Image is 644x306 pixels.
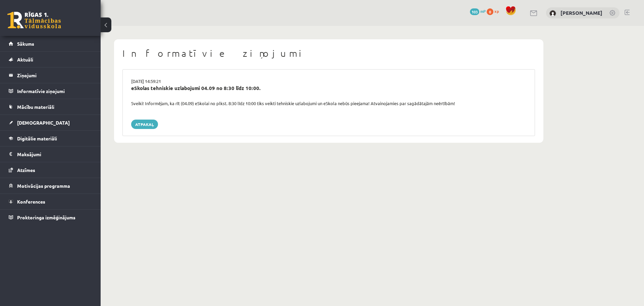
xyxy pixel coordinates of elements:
h1: Informatīvie ziņojumi [122,48,535,59]
a: Ziņojumi [9,68,92,83]
span: Konferences [17,199,45,205]
img: Markuss Orlovs [549,10,556,17]
a: Motivācijas programma [9,178,92,193]
legend: Ziņojumi [17,68,92,83]
a: Konferences [9,194,92,209]
a: Informatīvie ziņojumi [9,83,92,99]
span: Mācību materiāli [17,104,54,110]
a: Proktoringa izmēģinājums [9,210,92,225]
a: Maksājumi [9,146,92,162]
span: Aktuāli [17,56,33,62]
a: [DEMOGRAPHIC_DATA] [9,115,92,130]
legend: Maksājumi [17,146,92,162]
span: Sākums [17,41,34,47]
div: [DATE] 14:59:21 [126,78,531,85]
span: Digitālie materiāli [17,135,57,141]
a: Aktuāli [9,52,92,67]
span: Motivācijas programma [17,183,70,189]
span: Atzīmes [17,167,35,173]
legend: Informatīvie ziņojumi [17,83,92,99]
a: 103 mP [470,8,486,14]
a: 0 xp [487,8,502,14]
a: Mācību materiāli [9,99,92,115]
div: Sveiki! Informējam, ka rīt (04.09) eSkolai no plkst. 8:30 līdz 10:00 tiks veikti tehniskie uzlabo... [126,100,531,107]
a: [PERSON_NAME] [560,9,602,16]
a: Atpakaļ [131,120,158,129]
a: Atzīmes [9,162,92,178]
span: mP [480,8,486,14]
span: 0 [487,8,493,15]
span: [DEMOGRAPHIC_DATA] [17,120,70,126]
span: 103 [470,8,479,15]
div: eSkolas tehniskie uzlabojumi 04.09 no 8:30 līdz 10:00. [131,84,526,92]
a: Digitālie materiāli [9,131,92,146]
span: xp [494,8,499,14]
a: Sākums [9,36,92,51]
a: Rīgas 1. Tālmācības vidusskola [7,12,61,29]
span: Proktoringa izmēģinājums [17,214,75,220]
